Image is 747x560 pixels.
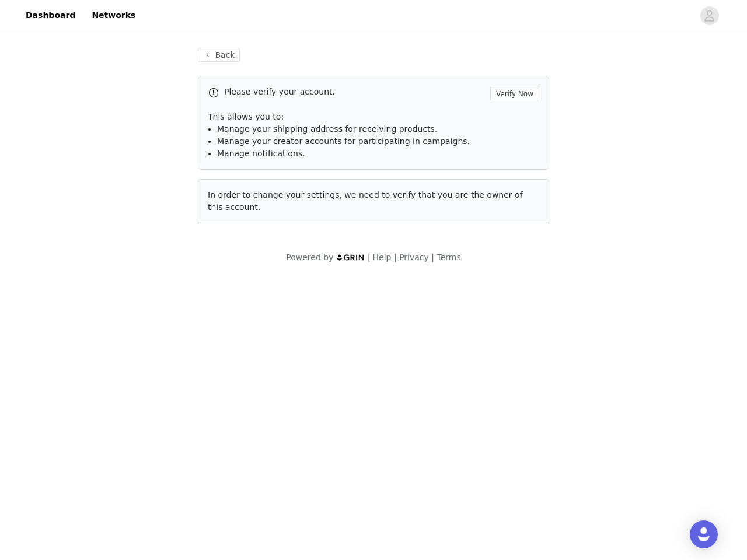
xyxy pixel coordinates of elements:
span: Manage notifications. [217,149,305,158]
span: In order to change your settings, we need to verify that you are the owner of this account. [208,190,523,212]
span: | [394,253,397,262]
span: Powered by [286,253,333,262]
span: Manage your shipping address for receiving products. [217,124,437,134]
a: Help [373,253,392,262]
a: Privacy [399,253,429,262]
a: Networks [85,2,142,29]
a: Dashboard [19,2,82,29]
span: | [368,253,371,262]
a: Terms [437,253,460,262]
p: Please verify your account. [224,86,486,98]
div: avatar [704,6,715,25]
img: logo [336,254,365,261]
p: This allows you to: [208,111,539,123]
button: Back [198,48,240,62]
div: Open Intercom Messenger [690,520,718,548]
span: Manage your creator accounts for participating in campaigns. [217,136,470,146]
button: Verify Now [490,86,539,101]
span: | [431,253,434,262]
